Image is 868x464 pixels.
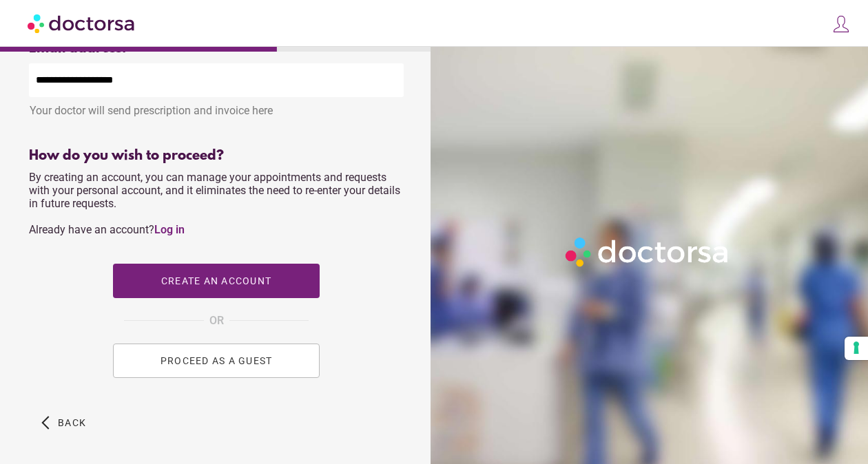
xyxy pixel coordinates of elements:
img: Doctorsa.com [28,8,136,39]
span: Create an account [161,275,271,286]
span: OR [209,312,224,330]
button: arrow_back_ios Back [36,405,92,440]
a: Log in [154,223,185,236]
div: Your doctor will send prescription and invoice here [29,97,404,117]
button: Your consent preferences for tracking technologies [845,337,868,360]
div: How do you wish to proceed? [29,148,404,164]
button: PROCEED AS A GUEST [113,344,320,378]
img: Logo-Doctorsa-trans-White-partial-flat.png [561,233,734,271]
span: By creating an account, you can manage your appointments and requests with your personal account,... [29,171,400,236]
button: Create an account [113,264,320,298]
img: icons8-customer-100.png [831,14,851,34]
span: Back [58,417,86,428]
span: PROCEED AS A GUEST [161,355,273,366]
